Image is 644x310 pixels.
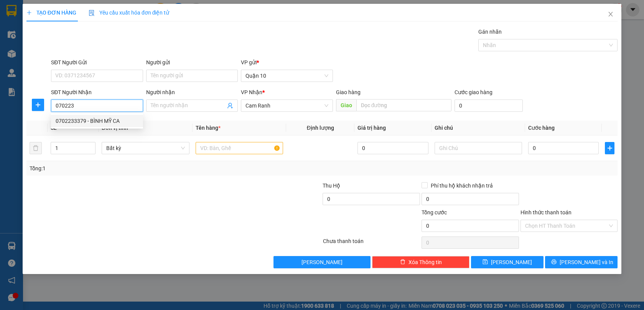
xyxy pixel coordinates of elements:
[51,58,143,67] div: SĐT Người Gửi
[455,89,492,95] label: Cước giao hàng
[273,256,371,268] button: [PERSON_NAME]
[32,99,44,111] button: plus
[322,237,421,250] div: Chưa thanh toán
[245,70,328,82] span: Quận 10
[428,181,496,190] span: Phí thu hộ khách nhận trả
[51,125,57,131] span: SL
[336,89,361,95] span: Giao hàng
[600,4,621,25] button: Close
[520,209,572,215] label: Hình thức thanh toán
[106,142,185,154] span: Bất kỳ
[605,145,614,151] span: plus
[605,142,614,154] button: plus
[10,49,39,99] b: Hòa [GEOGRAPHIC_DATA]
[372,256,469,268] button: deleteXóa Thông tin
[471,256,544,268] button: save[PERSON_NAME]
[551,259,557,265] span: printer
[483,259,488,265] span: save
[196,125,221,131] span: Tên hàng
[89,10,95,16] img: icon
[83,10,102,28] img: logo.jpg
[356,99,451,111] input: Dọc đường
[89,10,170,16] span: Yêu cầu xuất hóa đơn điện tử
[51,115,143,127] div: 0702233379 - BÌNH MỸ CA
[47,11,76,47] b: Gửi khách hàng
[56,117,138,125] div: 0702233379 - BÌNH MỸ CA
[30,164,249,173] div: Tổng: 1
[307,125,334,131] span: Định lượng
[455,100,523,112] input: Cước giao hàng
[26,10,32,15] span: plus
[241,58,333,67] div: VP gửi
[323,183,340,189] span: Thu Hộ
[51,88,143,96] div: SĐT Người Nhận
[357,142,428,154] input: 0
[478,29,502,35] label: Gán nhãn
[245,100,328,111] span: Cam Ranh
[301,258,343,266] span: [PERSON_NAME]
[146,88,238,96] div: Người nhận
[227,103,233,109] span: user-add
[432,121,525,135] th: Ghi chú
[196,142,283,154] input: VD: Bàn, Ghế
[64,29,105,35] b: [DOMAIN_NAME]
[491,258,532,266] span: [PERSON_NAME]
[146,58,238,67] div: Người gửi
[30,142,42,154] button: delete
[435,142,522,154] input: Ghi Chú
[26,10,76,16] span: TẠO ĐƠN HÀNG
[241,89,262,95] span: VP Nhận
[64,36,105,46] li: (c) 2017
[560,258,613,266] span: [PERSON_NAME] và In
[32,102,44,108] span: plus
[528,125,555,131] span: Cước hàng
[408,258,442,266] span: Xóa Thông tin
[400,259,405,265] span: delete
[545,256,618,268] button: printer[PERSON_NAME] và In
[357,125,386,131] span: Giá trị hàng
[608,11,614,17] span: close
[422,209,447,215] span: Tổng cước
[336,99,356,111] span: Giao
